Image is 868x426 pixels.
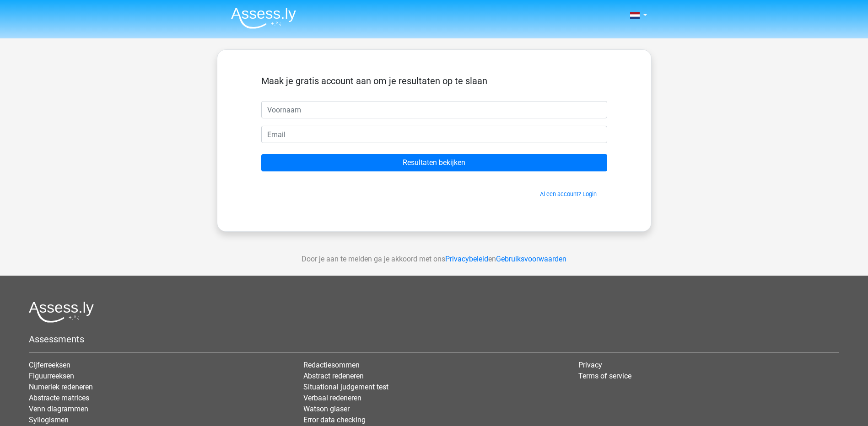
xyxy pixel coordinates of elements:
a: Situational judgement test [303,383,388,391]
img: Assessly logo [29,301,94,323]
a: Privacybeleid [445,255,488,263]
a: Figuurreeksen [29,372,74,380]
input: Email [261,126,607,143]
a: Verbaal redeneren [303,394,361,402]
a: Cijferreeksen [29,361,70,369]
a: Venn diagrammen [29,405,88,413]
a: Al een account? Login [540,191,597,197]
input: Voornaam [261,101,607,118]
a: Abstract redeneren [303,372,364,380]
a: Abstracte matrices [29,394,89,402]
a: Watson glaser [303,405,350,413]
a: Terms of service [578,372,631,380]
a: Privacy [578,361,602,369]
h5: Maak je gratis account aan om je resultaten op te slaan [261,75,607,86]
input: Resultaten bekijken [261,154,607,171]
a: Gebruiksvoorwaarden [496,255,566,263]
h5: Assessments [29,334,839,345]
a: Error data checking [303,415,366,424]
a: Numeriek redeneren [29,383,93,391]
a: Redactiesommen [303,361,360,369]
a: Syllogismen [29,415,69,424]
img: Assessly [231,7,296,29]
